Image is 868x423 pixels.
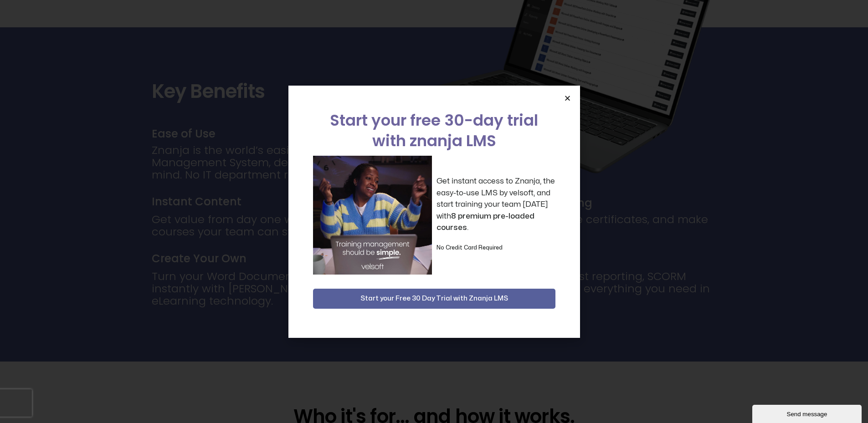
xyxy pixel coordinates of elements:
[752,403,863,423] iframe: chat widget
[313,156,432,275] img: a woman sitting at her laptop dancing
[360,293,508,304] span: Start your Free 30 Day Trial with Znanja LMS
[437,175,555,234] p: Get instant access to Znanja, the easy-to-use LMS by velsoft, and start training your team [DATE]...
[313,110,555,151] h2: Start your free 30-day trial with znanja LMS
[437,212,534,232] strong: 8 premium pre-loaded courses
[564,95,571,102] a: Close
[313,289,555,309] button: Start your Free 30 Day Trial with Znanja LMS
[437,245,503,250] strong: No Credit Card Required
